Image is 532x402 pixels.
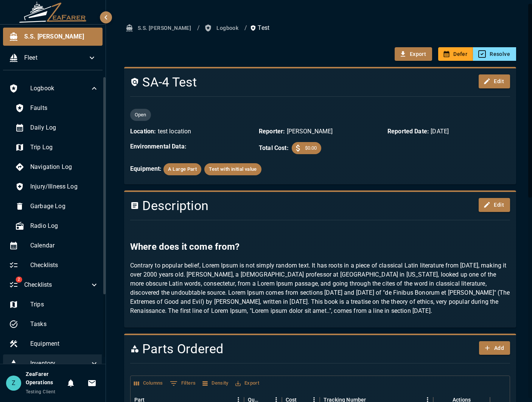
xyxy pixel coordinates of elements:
b: Total Cost: [259,144,289,153]
div: Fleet [3,49,103,67]
span: 2 [16,277,22,283]
span: S.S. [PERSON_NAME] [24,32,96,41]
div: Z [6,376,21,391]
span: Tasks [30,320,99,329]
div: Injury/Illness Log [9,178,105,196]
img: ZeaFarer Logo [19,2,87,23]
div: $0.00 [292,142,322,154]
span: Daily Log [30,123,99,132]
div: Daily Log [9,119,105,137]
span: $0.00 [300,144,322,152]
button: S.S. [PERSON_NAME] [124,21,194,35]
p: Contrary to popular belief, Lorem Ipsum is not simply random text. It has roots in a piece of cla... [130,261,510,315]
h4: Description [130,198,446,214]
div: Trip Log [9,138,105,156]
span: Trips [30,300,99,309]
div: Faults [9,99,105,117]
button: Edit [479,74,510,88]
button: Invitations [84,376,100,391]
span: Inventory [30,359,90,368]
div: Navigation Log [9,158,105,176]
button: Add [479,341,510,355]
span: Radio Log [30,221,99,230]
span: Test with initial value [204,165,261,174]
button: Show filters [168,377,198,390]
div: Equipment [3,335,105,353]
p: test location [130,127,253,136]
span: Logbook [30,84,90,93]
div: 2Checklists [3,276,105,294]
span: Equipment [30,339,99,348]
h4: SA-4 Test [130,74,446,90]
button: Density [201,377,230,389]
span: Garbage Log [30,202,99,211]
button: Logbook [203,21,241,35]
span: Open [130,111,151,119]
div: Garbage Log [9,197,105,215]
span: Trip Log [30,143,99,152]
b: Location: [130,128,156,135]
h6: ZeaFarer Operations [26,370,63,387]
div: Radio Log [9,217,105,235]
span: Calendar [30,241,99,250]
p: Test [250,23,269,32]
li: / [197,23,200,32]
span: Checklists [24,280,90,289]
div: S.S. [PERSON_NAME] [3,28,103,46]
p: [PERSON_NAME] [259,127,381,136]
p: [DATE] [387,127,510,136]
button: A Large Part [163,163,201,175]
button: Select columns [132,377,165,389]
button: Test with initial value [204,163,261,175]
button: Notifications [63,376,78,391]
h2: Where does it come from? [130,240,510,254]
span: Navigation Log [30,162,99,172]
button: Export [395,47,432,61]
span: Checklists [30,261,99,270]
span: Fleet [24,53,87,62]
b: Environmental Data: [130,143,187,150]
button: Defer [438,47,473,61]
b: Reported Date: [387,128,429,135]
div: Tasks [3,315,105,333]
span: Injury/Illness Log [30,182,99,191]
div: Checklists [3,256,105,274]
div: Inventory [3,354,105,373]
div: Trips [3,295,105,314]
button: Edit [479,198,510,212]
li: / [244,23,247,32]
span: A Large Part [163,165,201,174]
button: Export [233,377,261,389]
b: Reporter: [259,128,285,135]
div: Logbook [3,79,105,97]
span: Testing Client [26,389,56,394]
span: Faults [30,104,99,113]
div: Calendar [3,237,105,255]
h4: Parts Ordered [130,341,446,357]
button: Resolve [473,47,516,61]
b: Equipment: [130,165,162,172]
